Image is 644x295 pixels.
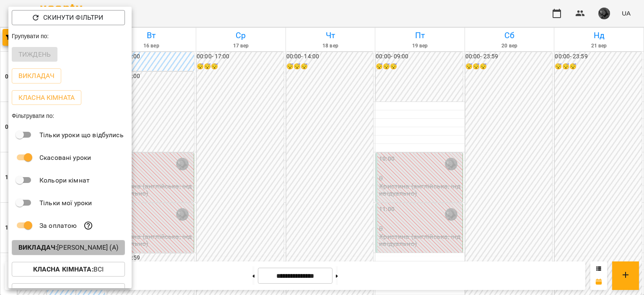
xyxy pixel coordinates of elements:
button: Викладач [12,68,61,84]
b: Викладач : [18,243,57,251]
p: Викладач [18,71,55,81]
p: Кольори кімнат [39,175,90,185]
div: Фільтрувати по: [8,108,132,123]
p: Скасовані уроки [39,153,91,163]
p: Тільки уроки що відбулись [39,130,124,140]
div: Групувати по: [8,29,132,44]
b: Тип Уроку : [44,287,82,295]
p: Скинути фільтри [43,13,103,23]
button: Викладач:[PERSON_NAME] (а) [12,240,125,255]
button: Класна кімната:Всі [12,262,125,277]
b: Класна кімната : [33,265,93,273]
p: [PERSON_NAME] (а) [18,243,118,253]
p: За оплатою [39,221,77,231]
p: Класна кімната [18,93,75,103]
button: Скинути фільтри [12,10,125,25]
button: Класна кімната [12,90,81,105]
p: Тільки мої уроки [39,198,92,208]
p: Всі [33,264,104,274]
